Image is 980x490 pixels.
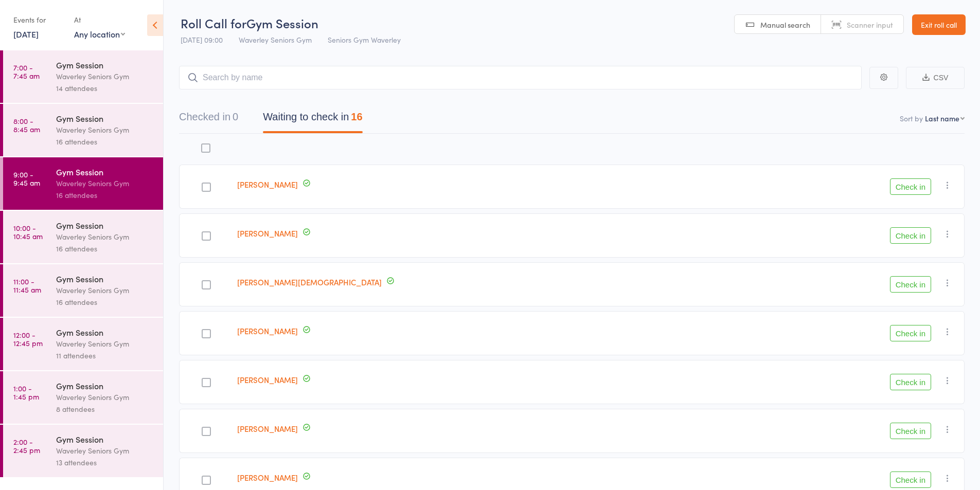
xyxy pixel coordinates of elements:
a: [PERSON_NAME] [237,179,298,190]
button: Check in [890,423,931,439]
a: [PERSON_NAME] [237,423,298,434]
div: 13 attendees [56,457,154,468]
time: 2:00 - 2:45 pm [13,438,40,454]
button: Check in [890,325,931,341]
div: 16 attendees [56,189,154,201]
div: Any location [74,28,125,40]
div: Waverley Seniors Gym [56,445,154,457]
div: Gym Session [56,433,154,445]
a: 9:00 -9:45 amGym SessionWaverley Seniors Gym16 attendees [3,157,163,210]
div: 8 attendees [56,403,154,415]
div: 16 [351,111,362,122]
a: [PERSON_NAME] [237,228,298,239]
time: 7:00 - 7:45 am [13,63,40,80]
button: Checked in0 [179,106,238,133]
label: Sort by [900,113,923,123]
a: [DATE] [13,28,39,40]
a: [PERSON_NAME] [237,374,298,385]
div: 16 attendees [56,136,154,148]
button: CSV [906,67,965,89]
a: [PERSON_NAME] [237,325,298,336]
div: 11 attendees [56,350,154,361]
input: Search by name [179,66,862,89]
button: Check in [890,374,931,390]
time: 10:00 - 10:45 am [13,224,43,240]
a: 10:00 -10:45 amGym SessionWaverley Seniors Gym16 attendees [3,211,163,263]
a: 11:00 -11:45 amGym SessionWaverley Seniors Gym16 attendees [3,264,163,317]
a: 7:00 -7:45 amGym SessionWaverley Seniors Gym14 attendees [3,50,163,103]
a: [PERSON_NAME][DEMOGRAPHIC_DATA] [237,277,382,287]
div: Waverley Seniors Gym [56,391,154,403]
time: 11:00 - 11:45 am [13,277,41,294]
div: Waverley Seniors Gym [56,338,154,350]
span: Seniors Gym Waverley [328,34,401,45]
span: Roll Call for [181,14,246,31]
time: 8:00 - 8:45 am [13,117,40,133]
div: Gym Session [56,273,154,284]
button: Waiting to check in16 [263,106,362,133]
div: 14 attendees [56,82,154,94]
span: Manual search [760,20,810,30]
a: 2:00 -2:45 pmGym SessionWaverley Seniors Gym13 attendees [3,425,163,477]
button: Check in [890,178,931,195]
span: Gym Session [246,14,318,31]
a: 1:00 -1:45 pmGym SessionWaverley Seniors Gym8 attendees [3,371,163,424]
span: Waverley Seniors Gym [239,34,312,45]
div: Gym Session [56,380,154,391]
div: 16 attendees [56,296,154,308]
div: At [74,11,125,28]
button: Check in [890,471,931,488]
div: Gym Session [56,326,154,338]
a: Exit roll call [912,14,966,35]
div: Waverley Seniors Gym [56,177,154,189]
div: 0 [233,111,238,122]
div: Gym Session [56,59,154,70]
div: Gym Session [56,113,154,124]
div: Waverley Seniors Gym [56,70,154,82]
time: 1:00 - 1:45 pm [13,384,39,401]
span: Scanner input [847,20,893,30]
div: Gym Session [56,166,154,177]
div: Gym Session [56,220,154,231]
a: [PERSON_NAME] [237,472,298,483]
button: Check in [890,227,931,244]
span: [DATE] 09:00 [181,34,223,45]
div: Waverley Seniors Gym [56,231,154,243]
div: Events for [13,11,64,28]
button: Check in [890,276,931,293]
a: 8:00 -8:45 amGym SessionWaverley Seniors Gym16 attendees [3,104,163,156]
time: 12:00 - 12:45 pm [13,331,43,347]
div: Waverley Seniors Gym [56,284,154,296]
time: 9:00 - 9:45 am [13,170,40,187]
div: 16 attendees [56,243,154,255]
div: Last name [925,113,959,123]
a: 12:00 -12:45 pmGym SessionWaverley Seniors Gym11 attendees [3,318,163,370]
div: Waverley Seniors Gym [56,124,154,136]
